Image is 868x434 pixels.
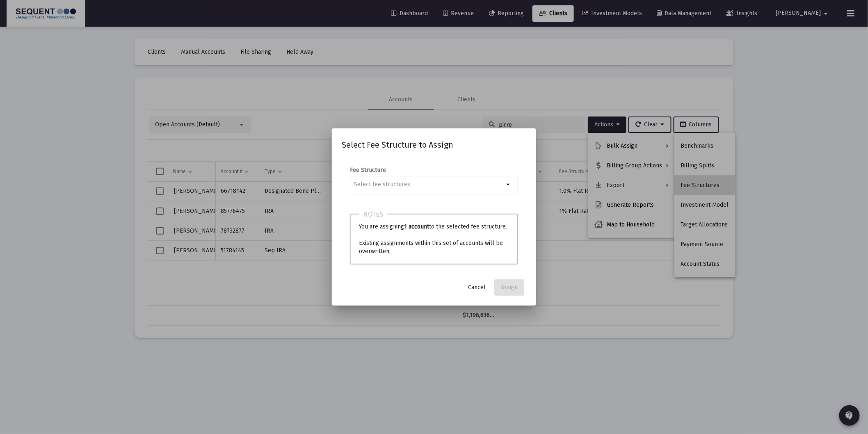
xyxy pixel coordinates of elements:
[461,279,492,296] button: Cancel
[501,284,518,291] span: Assign
[504,180,514,190] mat-icon: arrow_drop_down
[350,167,386,174] label: Fee Structure
[354,181,504,188] input: Select fee structures
[404,223,429,230] b: 1 account
[350,214,518,265] div: You are assigning to the selected fee structure. Existing assignments within this set of accounts...
[468,284,486,291] span: Cancel
[494,279,524,296] button: Assign
[354,180,504,190] mat-chip-list: Selection
[359,209,387,220] h3: Notes
[342,138,526,151] h2: Select Fee Structure to Assign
